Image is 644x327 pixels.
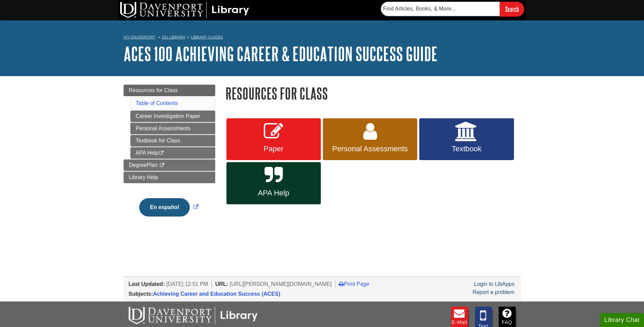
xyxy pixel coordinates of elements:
[129,291,153,297] span: Subjects:
[226,162,321,204] a: APA Help
[129,87,178,93] span: Resources for Class
[423,305,429,309] sup: TM
[136,100,178,106] a: Table of Contents
[129,281,165,287] span: Last Updated:
[130,135,215,147] a: Textbook for Class
[381,2,524,16] form: Searches DU Library's articles, books, and more
[159,151,164,155] i: This link opens in a new window
[474,281,514,287] a: Login to LibApps
[424,144,509,153] span: Textbook
[137,204,200,210] a: Link opens in new window
[159,163,165,168] i: This link opens in a new window
[129,174,158,180] span: Library Help
[419,118,514,160] a: Textbook
[130,110,215,122] a: Career Investigation Paper
[225,85,521,102] h1: Resources for Class
[232,144,316,153] span: Paper
[226,118,321,160] a: Paper
[120,2,249,18] img: DU Library
[124,85,215,228] div: Guide Page Menu
[328,144,412,153] span: Personal Assessments
[500,2,524,16] input: Search
[230,281,332,287] span: [URL][PERSON_NAME][DOMAIN_NAME]
[124,34,155,40] a: My Davenport
[139,198,190,217] button: En español
[232,189,316,197] span: APA Help
[124,172,215,183] a: Library Help
[381,2,500,16] input: Find Articles, Books, & More...
[166,281,208,287] span: [DATE] 12:51 PM
[153,291,280,297] a: Achieving Career and Education Success (ACES)
[124,85,215,96] a: Resources for Class
[385,305,391,309] sup: TM
[339,281,344,287] i: Print Page
[162,35,185,39] a: DU Library
[473,289,515,295] a: Report a problem
[177,313,190,323] button: Close
[215,281,228,287] span: URL:
[124,43,438,64] a: ACES 100 Achieving Career & Education Success Guide
[600,313,644,327] button: Library Chat
[191,35,223,39] a: Library Guides
[146,314,172,320] a: Read More
[124,305,521,323] div: This site uses cookies and records your IP address for usage statistics. Additionally, we use Goo...
[323,118,417,160] a: Personal Assessments
[130,147,215,159] a: APA Help
[124,33,521,44] nav: breadcrumb
[129,162,158,168] span: DegreePlan
[130,123,215,134] a: Personal Assessments
[124,159,215,171] a: DegreePlan
[339,281,369,287] a: Print Page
